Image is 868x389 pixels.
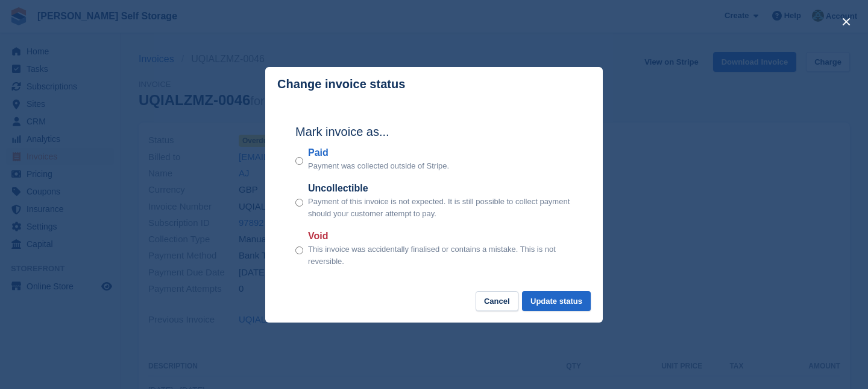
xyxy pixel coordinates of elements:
[308,229,573,243] label: Void
[476,291,518,311] button: Cancel
[837,12,856,31] button: close
[308,181,573,196] label: Uncollectible
[308,160,449,172] p: Payment was collected outside of Stripe.
[522,291,591,311] button: Update status
[277,77,405,91] p: Change invoice status
[308,243,573,267] p: This invoice was accidentally finalised or contains a mistake. This is not reversible.
[308,146,449,160] label: Paid
[308,196,573,219] p: Payment of this invoice is not expected. It is still possible to collect payment should your cust...
[295,123,573,141] h2: Mark invoice as...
